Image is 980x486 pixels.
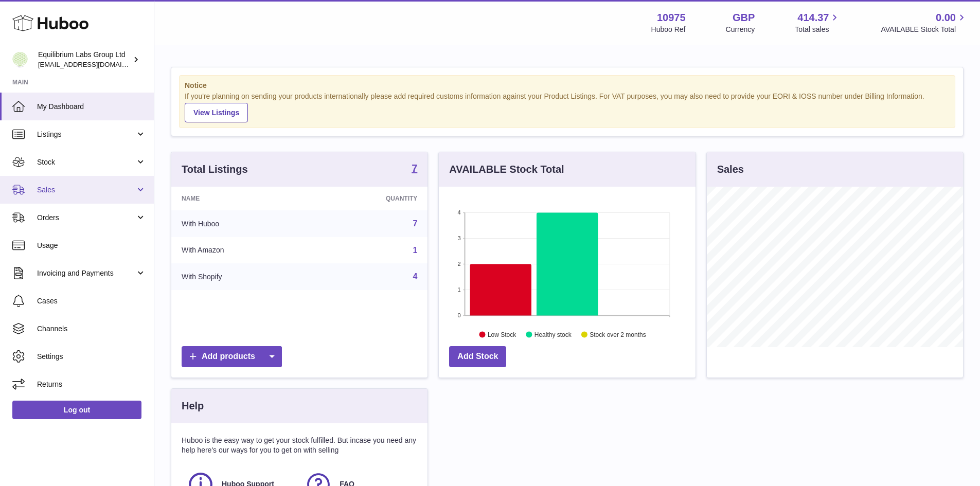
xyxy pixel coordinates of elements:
[449,163,564,176] h3: AVAILABLE Stock Total
[171,210,312,237] td: With Huboo
[171,187,312,210] th: Name
[412,163,417,175] a: 7
[795,11,841,34] a: 414.37 Total sales
[936,11,956,25] span: 0.00
[413,219,417,228] a: 7
[458,286,461,293] text: 1
[733,11,755,25] strong: GBP
[37,241,146,250] span: Usage
[37,157,135,167] span: Stock
[413,246,417,255] a: 1
[657,11,686,25] strong: 10975
[534,331,572,338] text: Healthy stock
[488,331,516,338] text: Low Stock
[413,272,417,281] a: 4
[185,81,950,91] strong: Notice
[881,11,968,34] a: 0.00 AVAILABLE Stock Total
[37,352,146,362] span: Settings
[449,346,506,367] a: Add Stock
[171,263,312,290] td: With Shopify
[458,209,461,215] text: 4
[185,92,950,122] div: If you're planning on sending your products internationally please add required customs informati...
[590,331,646,338] text: Stock over 2 months
[37,380,146,389] span: Returns
[38,50,131,69] div: Equilibrium Labs Group Ltd
[12,52,28,67] img: huboo@equilibriumlabs.com
[37,296,146,306] span: Cases
[37,213,135,223] span: Orders
[458,261,461,267] text: 2
[37,268,135,278] span: Invoicing and Payments
[458,235,461,241] text: 3
[412,163,417,173] strong: 7
[12,401,141,419] a: Log out
[37,130,135,139] span: Listings
[37,324,146,334] span: Channels
[797,11,829,25] span: 414.37
[651,25,686,34] div: Huboo Ref
[881,25,968,34] span: AVAILABLE Stock Total
[37,185,135,195] span: Sales
[726,25,755,34] div: Currency
[38,60,151,68] span: [EMAIL_ADDRESS][DOMAIN_NAME]
[458,312,461,318] text: 0
[795,25,841,34] span: Total sales
[185,103,248,122] a: View Listings
[182,346,282,367] a: Add products
[717,163,744,176] h3: Sales
[37,102,146,112] span: My Dashboard
[182,399,204,413] h3: Help
[312,187,428,210] th: Quantity
[182,163,248,176] h3: Total Listings
[171,237,312,264] td: With Amazon
[182,436,417,455] p: Huboo is the easy way to get your stock fulfilled. But incase you need any help here's our ways f...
